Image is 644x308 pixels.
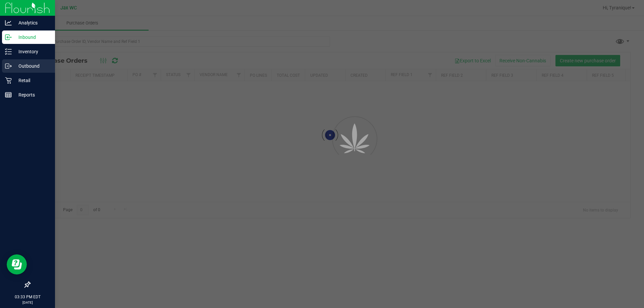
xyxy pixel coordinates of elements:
[5,48,12,55] inline-svg: Inventory
[5,77,12,84] inline-svg: Retail
[5,19,12,26] inline-svg: Analytics
[3,294,52,300] p: 03:33 PM EDT
[7,254,27,274] iframe: Resource center
[12,76,52,84] p: Retail
[12,91,52,99] p: Reports
[12,48,52,56] p: Inventory
[5,63,12,69] inline-svg: Outbound
[3,300,52,305] p: [DATE]
[12,19,52,27] p: Analytics
[5,34,12,41] inline-svg: Inbound
[5,91,12,98] inline-svg: Reports
[12,62,52,70] p: Outbound
[12,33,52,41] p: Inbound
